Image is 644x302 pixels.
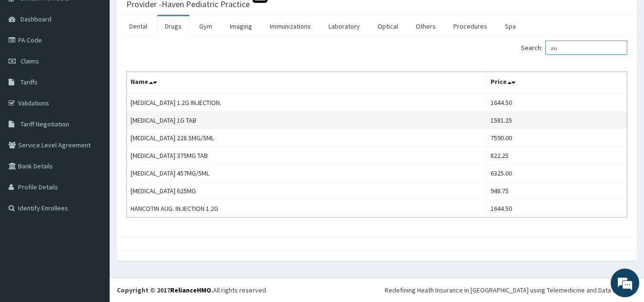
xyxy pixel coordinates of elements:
td: HANCOTIN AUG. INJECTION 1.2G [127,200,487,218]
td: 1581.25 [486,112,627,129]
td: [MEDICAL_DATA] 1.2G INJECTION. [127,94,487,112]
td: 822.25 [486,147,627,165]
td: [MEDICAL_DATA] 228.5MG/5ML [127,129,487,147]
td: 6325.00 [486,165,627,182]
span: Tariff Negotiation [20,120,69,128]
span: We're online! [55,90,132,187]
td: 1644.50 [486,94,627,112]
strong: Copyright © 2017 . [117,286,213,294]
span: Dashboard [20,15,51,23]
td: 1644.50 [486,200,627,218]
img: d_794563401_company_1708531726252_794563401 [18,48,39,72]
input: Search: [545,41,627,55]
textarea: Type your message and hit 'Enter' [5,201,182,234]
span: Tariffs [20,78,38,86]
a: Imaging [222,16,260,36]
span: Claims [20,57,39,65]
label: Search: [521,41,627,55]
div: Minimize live chat window [156,5,179,28]
a: Dental [122,16,155,36]
a: Spa [497,16,523,36]
a: Others [408,16,443,36]
a: RelianceHMO [170,286,211,294]
a: Immunizations [262,16,318,36]
th: Price [486,72,627,94]
a: Optical [370,16,406,36]
a: Drugs [157,16,189,36]
td: [MEDICAL_DATA] 625MG [127,182,487,200]
td: [MEDICAL_DATA] 375MG TAB [127,147,487,165]
a: Procedures [446,16,495,36]
td: 7590.00 [486,129,627,147]
a: Laboratory [321,16,368,36]
footer: All rights reserved. [110,278,644,302]
td: [MEDICAL_DATA] 1G TAB [127,112,487,129]
a: Gym [192,16,220,36]
td: [MEDICAL_DATA] 457MG/5ML [127,165,487,182]
th: Name [127,72,487,94]
div: Chat with us now [50,53,160,66]
div: Redefining Heath Insurance in [GEOGRAPHIC_DATA] using Telemedicine and Data Science! [385,285,637,295]
td: 948.75 [486,182,627,200]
